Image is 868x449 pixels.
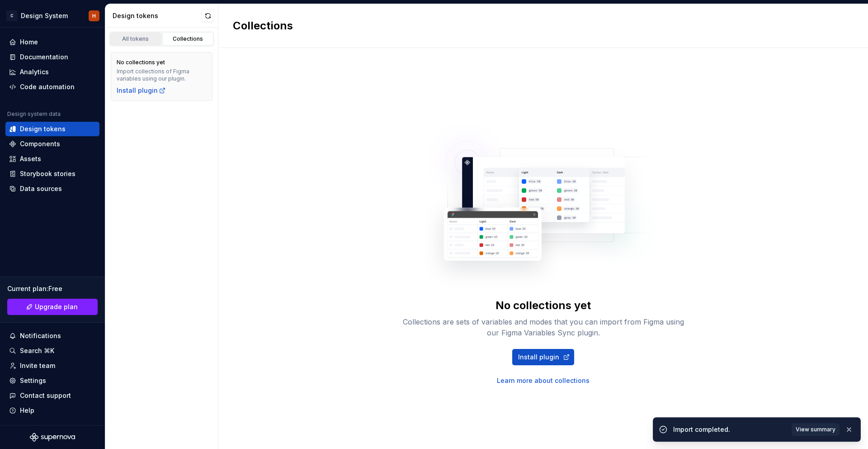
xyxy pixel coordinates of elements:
[7,299,98,315] a: Upgrade plan
[21,11,68,20] div: Design System
[20,82,75,91] div: Code automation
[20,331,61,340] div: Notifications
[5,80,99,94] a: Code automation
[20,346,54,355] div: Search ⌘K
[796,426,835,433] span: View summary
[233,19,293,33] h2: Collections
[5,137,99,151] a: Components
[30,433,75,442] svg: Supernova Logo
[117,68,207,82] div: Import collections of Figma variables using our plugin.
[20,38,38,47] div: Home
[6,10,17,21] div: C
[20,67,49,76] div: Analytics
[20,391,71,400] div: Contact support
[113,11,202,20] div: Design tokens
[92,12,96,19] div: H
[5,50,99,64] a: Documentation
[20,124,66,134] div: Design tokens
[497,376,590,385] a: Learn more about collections
[399,316,688,338] div: Collections are sets of variables and modes that you can import from Figma using our Figma Variab...
[5,122,99,136] a: Design tokens
[5,65,99,79] a: Analytics
[117,59,165,66] div: No collections yet
[35,302,78,311] span: Upgrade plan
[5,373,99,388] a: Settings
[5,152,99,166] a: Assets
[673,425,786,434] div: Import completed.
[20,53,68,62] div: Documentation
[5,329,99,343] button: Notifications
[20,376,46,385] div: Settings
[7,284,98,293] div: Current plan : Free
[20,406,34,415] div: Help
[512,349,574,365] a: Install plugin
[5,182,99,196] a: Data sources
[5,388,99,403] button: Contact support
[5,403,99,418] button: Help
[5,35,99,49] a: Home
[2,6,103,25] button: CDesign SystemH
[792,423,840,436] button: View summary
[113,35,158,43] div: All tokens
[20,169,75,178] div: Storybook stories
[20,139,60,148] div: Components
[5,344,99,358] button: Search ⌘K
[5,167,99,181] a: Storybook stories
[165,35,211,43] div: Collections
[20,184,62,193] div: Data sources
[495,298,591,313] div: No collections yet
[117,86,166,95] a: Install plugin
[5,358,99,373] a: Invite team
[20,154,41,163] div: Assets
[7,110,61,118] div: Design system data
[20,361,55,370] div: Invite team
[518,353,559,362] span: Install plugin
